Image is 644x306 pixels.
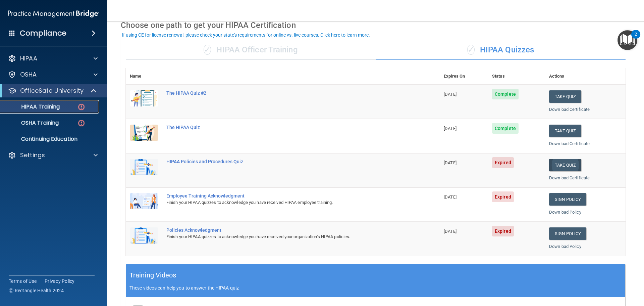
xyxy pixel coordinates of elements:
p: HIPAA [20,54,37,62]
a: OSHA [8,71,98,79]
div: 2 [635,34,637,43]
span: Expired [492,191,514,202]
p: These videos can help you to answer the HIPAA quiz [129,285,622,291]
div: Employee Training Acknowledgment [166,193,406,199]
div: Finish your HIPAA quizzes to acknowledge you have received your organization’s HIPAA policies. [166,233,406,241]
div: Choose one path to get your HIPAA Certification [121,15,631,35]
div: HIPAA Quizzes [376,40,626,60]
span: Expired [492,226,514,236]
p: HIPAA Training [4,103,60,110]
button: Take Quiz [549,90,581,103]
span: ✓ [467,45,475,55]
th: Actions [545,68,626,85]
span: [DATE] [444,160,457,165]
button: Take Quiz [549,159,581,171]
span: Complete [492,89,519,99]
span: Expired [492,157,514,168]
a: Sign Policy [549,227,586,240]
h5: Training Videos [129,269,176,281]
span: [DATE] [444,92,457,97]
span: Ⓒ Rectangle Health 2024 [9,287,64,294]
p: OSHA [20,71,37,79]
div: The HIPAA Quiz #2 [166,90,406,96]
a: Download Certificate [549,107,590,112]
th: Name [126,68,162,85]
th: Expires On [440,68,488,85]
span: Complete [492,123,519,134]
div: If using CE for license renewal, please check your state's requirements for online vs. live cours... [122,33,370,37]
iframe: Drift Widget Chat Controller [610,260,636,285]
a: HIPAA [8,54,98,62]
a: Download Certificate [549,175,590,180]
span: [DATE] [444,194,457,200]
img: danger-circle.6113f641.png [77,119,86,127]
a: Download Policy [549,210,581,215]
div: The HIPAA Quiz [166,125,406,130]
a: OfficeSafe University [8,87,97,95]
a: Download Certificate [549,141,590,146]
h4: Compliance [20,29,66,38]
p: Continuing Education [4,136,96,142]
div: HIPAA Policies and Procedures Quiz [166,159,406,164]
p: OSHA Training [4,120,59,126]
img: danger-circle.6113f641.png [77,103,86,111]
button: Take Quiz [549,125,581,137]
p: Settings [20,151,45,159]
img: PMB logo [8,7,99,20]
div: Policies Acknowledgment [166,227,406,233]
p: OfficeSafe University [20,87,84,95]
a: Privacy Policy [45,278,75,285]
div: HIPAA Officer Training [126,40,376,60]
a: Download Policy [549,244,581,249]
span: [DATE] [444,126,457,131]
a: Sign Policy [549,193,586,206]
div: Finish your HIPAA quizzes to acknowledge you have received HIPAA employee training. [166,199,406,207]
a: Terms of Use [9,278,37,285]
span: [DATE] [444,229,457,234]
span: ✓ [204,45,211,55]
a: Settings [8,151,98,159]
th: Status [488,68,545,85]
button: Open Resource Center, 2 new notifications [618,30,637,50]
button: If using CE for license renewal, please check your state's requirements for online vs. live cours... [121,32,371,38]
